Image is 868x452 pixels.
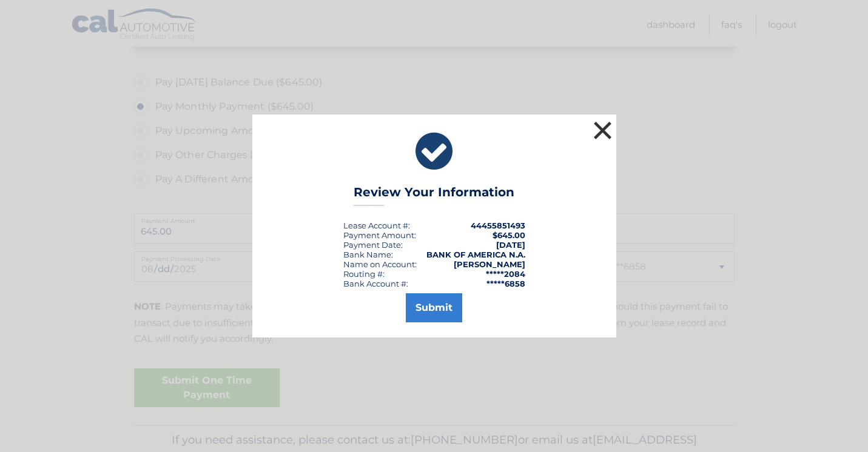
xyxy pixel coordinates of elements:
[471,221,525,230] strong: 44455851493
[354,185,514,206] h3: Review Your Information
[406,293,462,322] button: Submit
[343,250,393,259] div: Bank Name:
[343,269,385,279] div: Routing #:
[343,221,410,230] div: Lease Account #:
[343,230,416,240] div: Payment Amount:
[454,259,525,269] strong: [PERSON_NAME]
[343,240,401,250] span: Payment Date
[343,279,408,288] div: Bank Account #:
[496,240,525,250] span: [DATE]
[493,230,525,240] span: $645.00
[591,118,615,142] button: ×
[343,259,417,269] div: Name on Account:
[426,250,525,259] strong: BANK OF AMERICA N.A.
[343,240,403,250] div: :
